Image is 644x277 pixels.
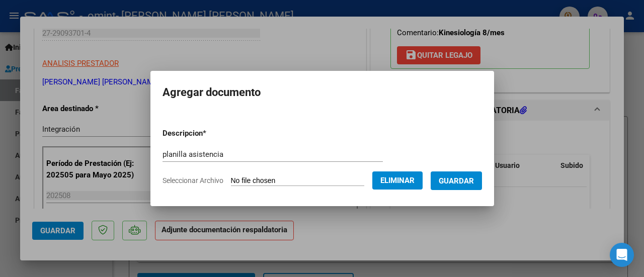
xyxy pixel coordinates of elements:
p: Descripcion [163,128,259,139]
button: Eliminar [372,171,423,190]
span: Guardar [439,176,474,186]
div: Open Intercom Messenger [610,243,634,267]
span: Eliminar [380,176,415,185]
h2: Agregar documento [163,83,482,102]
button: Guardar [431,171,482,190]
span: Seleccionar Archivo [163,176,223,184]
